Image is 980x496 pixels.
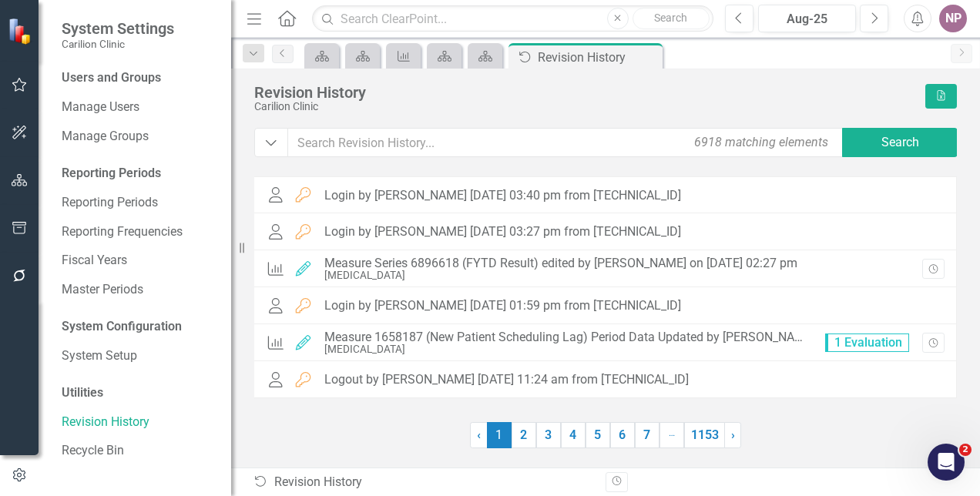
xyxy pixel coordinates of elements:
a: Reporting Frequencies [62,223,216,241]
div: Aug-25 [764,10,851,28]
a: Master Periods [62,281,216,299]
input: Search Revision History... [287,128,844,157]
a: 1153 [684,422,725,448]
div: Users and Groups [62,69,216,87]
a: 6 [610,422,635,448]
span: 1 Evaluation [825,333,909,352]
span: ‹ [477,427,481,442]
div: [MEDICAL_DATA] [324,344,809,355]
div: Carilion Clinic [254,101,918,112]
a: Revision History [62,414,216,431]
span: Search [654,12,687,24]
img: ClearPoint Strategy [8,18,35,45]
button: Search [633,8,710,29]
div: Logout by [PERSON_NAME] [DATE] 11:24 am from [TECHNICAL_ID] [324,373,689,387]
div: Utilities [62,384,216,402]
small: Carilion Clinic [62,38,174,50]
input: Search ClearPoint... [312,5,713,32]
div: Measure Series 6896618 (FYTD Result) edited by [PERSON_NAME] on [DATE] 02:27 pm [324,256,797,270]
div: Revision History [538,48,659,67]
a: System Setup [62,347,216,365]
div: Measure 1658187 (New Patient Scheduling Lag) Period Data Updated by [PERSON_NAME] on [DATE] 11:24 am [324,330,809,344]
div: Revision History [254,84,918,101]
div: Login by [PERSON_NAME] [DATE] 03:27 pm from [TECHNICAL_ID] [324,225,681,239]
a: 7 [635,422,659,448]
a: Recycle Bin [62,442,216,460]
div: 6918 matching elements [690,130,832,156]
button: Search [842,128,958,157]
div: Reporting Periods [62,165,216,183]
div: Revision History [253,474,594,491]
span: 1 [487,422,512,448]
a: Fiscal Years [62,252,216,270]
a: 4 [561,422,586,448]
span: System Settings [62,19,174,38]
div: Login by [PERSON_NAME] [DATE] 01:59 pm from [TECHNICAL_ID] [324,299,681,313]
iframe: Intercom live chat [928,444,965,481]
a: 3 [536,422,561,448]
a: 2 [512,422,536,448]
div: Login by [PERSON_NAME] [DATE] 03:40 pm from [TECHNICAL_ID] [324,189,681,203]
a: Manage Users [62,99,216,116]
span: 2 [959,444,972,456]
a: Reporting Periods [62,194,216,212]
span: › [731,427,735,442]
div: System Configuration [62,318,216,336]
button: NP [939,5,967,32]
a: Manage Groups [62,128,216,146]
div: [MEDICAL_DATA] [324,270,797,281]
button: Aug-25 [758,5,856,32]
a: 5 [586,422,610,448]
